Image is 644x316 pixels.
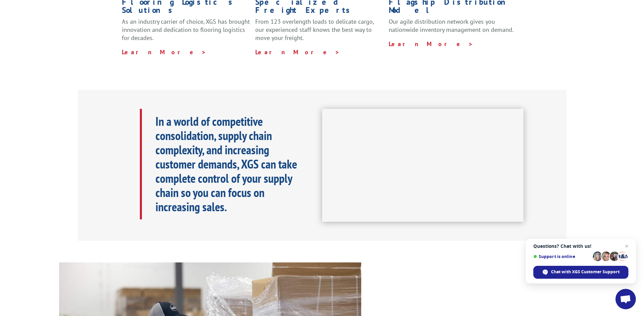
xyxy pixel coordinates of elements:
span: As an industry carrier of choice, XGS has brought innovation and dedication to flooring logistics... [122,18,250,42]
p: From 123 overlength loads to delicate cargo, our experienced staff knows the best way to move you... [255,18,384,48]
span: Chat with XGS Customer Support [551,269,620,275]
div: Open chat [615,289,636,309]
a: Learn More > [389,40,473,48]
span: Our agile distribution network gives you nationwide inventory management on demand. [389,18,514,34]
div: Chat with XGS Customer Support [533,266,628,279]
span: Questions? Chat with us! [533,243,628,249]
span: Support is online [533,254,590,259]
a: Learn More > [122,48,206,56]
iframe: XGS Logistics Solutions [322,109,523,222]
span: Close chat [623,242,631,250]
a: Learn More > [255,48,340,56]
b: In a world of competitive consolidation, supply chain complexity, and increasing customer demands... [155,113,297,215]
